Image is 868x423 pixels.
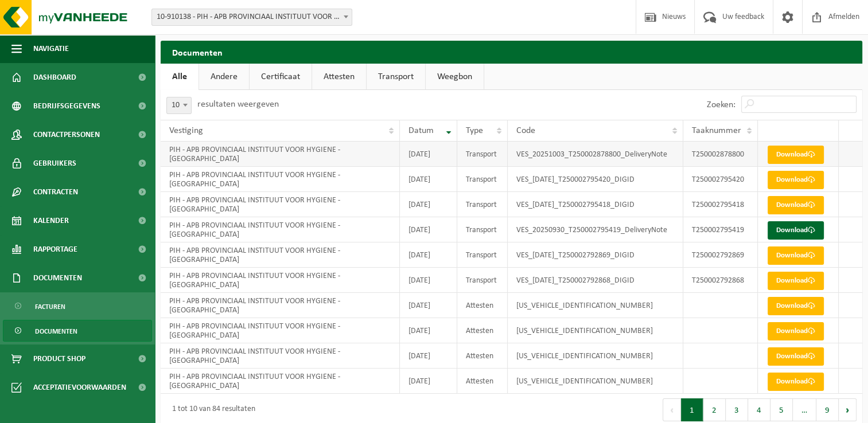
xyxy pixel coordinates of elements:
[167,97,191,113] span: 10
[400,192,457,217] td: [DATE]
[161,217,400,242] td: PIH - APB PROVINCIAAL INSTITUUT VOOR HYGIENE - [GEOGRAPHIC_DATA]
[400,167,457,192] td: [DATE]
[839,398,857,421] button: Next
[3,295,152,317] a: Facturen
[683,217,758,242] td: T250002795419
[161,41,862,63] h2: Documenten
[508,343,683,369] td: [US_VEHICLE_IDENTIFICATION_NUMBER]
[683,142,758,167] td: T250002878800
[169,126,203,135] span: Vestiging
[457,217,508,242] td: Transport
[683,268,758,293] td: T250002792868
[151,9,352,26] span: 10-910138 - PIH - APB PROVINCIAAL INSTITUUT VOOR HYGIENE - ANTWERPEN
[33,120,100,149] span: Contactpersonen
[161,268,400,293] td: PIH - APB PROVINCIAAL INSTITUUT VOOR HYGIENE - [GEOGRAPHIC_DATA]
[33,235,77,264] span: Rapportage
[161,293,400,318] td: PIH - APB PROVINCIAAL INSTITUUT VOOR HYGIENE - [GEOGRAPHIC_DATA]
[33,206,69,235] span: Kalender
[33,149,76,178] span: Gebruikers
[408,126,434,135] span: Datum
[768,322,824,340] a: Download
[768,373,824,391] a: Download
[33,264,82,292] span: Documenten
[683,192,758,217] td: T250002795418
[508,167,683,192] td: VES_[DATE]_T250002795420_DIGID
[816,398,839,421] button: 9
[161,369,400,394] td: PIH - APB PROVINCIAAL INSTITUUT VOOR HYGIENE - [GEOGRAPHIC_DATA]
[457,142,508,167] td: Transport
[683,242,758,268] td: T250002792869
[707,100,735,109] label: Zoeken:
[703,398,726,421] button: 2
[166,97,192,114] span: 10
[726,398,748,421] button: 3
[457,343,508,369] td: Attesten
[400,343,457,369] td: [DATE]
[457,318,508,343] td: Attesten
[161,242,400,268] td: PIH - APB PROVINCIAAL INSTITUUT VOOR HYGIENE - [GEOGRAPHIC_DATA]
[161,192,400,217] td: PIH - APB PROVINCIAAL INSTITUUT VOOR HYGIENE - [GEOGRAPHIC_DATA]
[457,293,508,318] td: Attesten
[508,217,683,242] td: VES_20250930_T250002795419_DeliveryNote
[400,318,457,343] td: [DATE]
[161,167,400,192] td: PIH - APB PROVINCIAAL INSTITUUT VOOR HYGIENE - [GEOGRAPHIC_DATA]
[400,142,457,167] td: [DATE]
[681,398,703,421] button: 1
[197,100,279,109] label: resultaten weergeven
[33,373,126,402] span: Acceptatievoorwaarden
[768,272,824,290] a: Download
[457,369,508,394] td: Attesten
[33,178,78,206] span: Contracten
[33,92,100,120] span: Bedrijfsgegevens
[692,126,741,135] span: Taaknummer
[457,167,508,192] td: Transport
[508,268,683,293] td: VES_[DATE]_T250002792868_DIGID
[400,293,457,318] td: [DATE]
[35,320,77,342] span: Documenten
[312,64,366,90] a: Attesten
[768,347,824,366] a: Download
[161,318,400,343] td: PIH - APB PROVINCIAAL INSTITUUT VOOR HYGIENE - [GEOGRAPHIC_DATA]
[768,246,824,265] a: Download
[508,293,683,318] td: [US_VEHICLE_IDENTIFICATION_NUMBER]
[33,34,69,63] span: Navigatie
[768,146,824,164] a: Download
[516,126,535,135] span: Code
[3,320,152,342] a: Documenten
[466,126,483,135] span: Type
[33,344,85,373] span: Product Shop
[35,296,65,318] span: Facturen
[400,242,457,268] td: [DATE]
[793,398,816,421] span: …
[508,192,683,217] td: VES_[DATE]_T250002795418_DIGID
[768,171,824,189] a: Download
[367,64,425,90] a: Transport
[663,398,681,421] button: Previous
[250,64,312,90] a: Certificaat
[400,217,457,242] td: [DATE]
[166,399,255,420] div: 1 tot 10 van 84 resultaten
[508,369,683,394] td: [US_VEHICLE_IDENTIFICATION_NUMBER]
[457,242,508,268] td: Transport
[508,318,683,343] td: [US_VEHICLE_IDENTIFICATION_NUMBER]
[457,192,508,217] td: Transport
[426,64,484,90] a: Weegbon
[770,398,793,421] button: 5
[400,369,457,394] td: [DATE]
[161,142,400,167] td: PIH - APB PROVINCIAAL INSTITUUT VOOR HYGIENE - [GEOGRAPHIC_DATA]
[768,297,824,315] a: Download
[161,343,400,369] td: PIH - APB PROVINCIAAL INSTITUUT VOOR HYGIENE - [GEOGRAPHIC_DATA]
[508,242,683,268] td: VES_[DATE]_T250002792869_DIGID
[508,142,683,167] td: VES_20251003_T250002878800_DeliveryNote
[400,268,457,293] td: [DATE]
[161,64,198,90] a: Alle
[768,196,824,214] a: Download
[199,64,249,90] a: Andere
[748,398,770,421] button: 4
[768,221,824,240] a: Download
[33,63,76,92] span: Dashboard
[152,9,352,25] span: 10-910138 - PIH - APB PROVINCIAAL INSTITUUT VOOR HYGIENE - ANTWERPEN
[457,268,508,293] td: Transport
[683,167,758,192] td: T250002795420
